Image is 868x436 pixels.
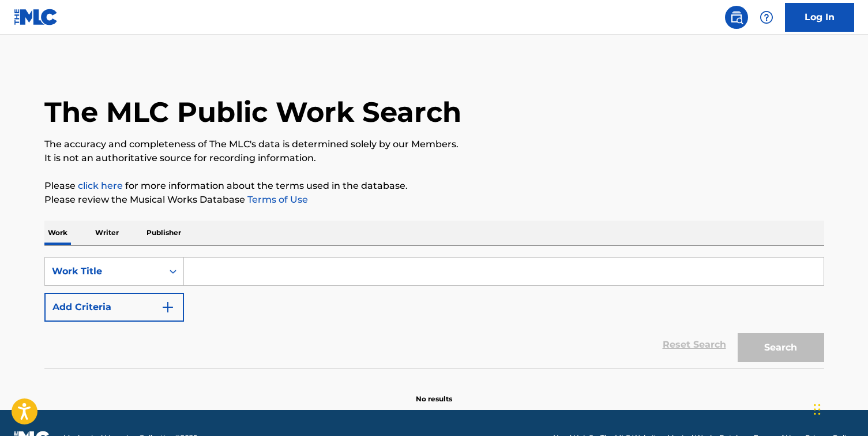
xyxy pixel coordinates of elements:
img: MLC Logo [14,9,58,25]
button: Add Criteria [44,293,184,322]
form: Search Form [44,257,824,368]
p: The accuracy and completeness of The MLC's data is determined solely by our Members. [44,137,824,151]
h1: The MLC Public Work Search [44,95,461,129]
a: Terms of Use [245,194,308,205]
iframe: Chat Widget [810,381,868,436]
img: search [730,10,743,24]
div: Work Title [52,264,156,278]
a: click here [78,180,123,191]
div: Drag [814,392,821,427]
div: Help [755,6,778,29]
p: No results [416,380,452,404]
a: Public Search [725,6,748,29]
p: Writer [92,221,122,245]
img: help [760,10,773,24]
img: 9d2ae6d4665cec9f34b9.svg [161,300,175,314]
a: Log In [785,3,854,32]
p: Please for more information about the terms used in the database. [44,179,824,193]
p: Please review the Musical Works Database [44,193,824,207]
p: Work [44,221,71,245]
p: Publisher [143,221,185,245]
p: It is not an authoritative source for recording information. [44,151,824,165]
